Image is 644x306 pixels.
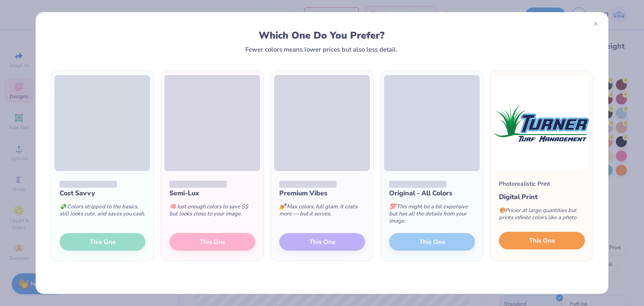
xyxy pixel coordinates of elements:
[499,232,585,249] button: This One
[494,75,589,171] img: Photorealistic preview
[245,46,397,53] div: Fewer colors means lower prices but also less detail.
[169,188,255,198] div: Semi-Lux
[529,236,555,246] span: This One
[60,203,66,210] span: 💸
[389,203,396,210] span: 💯
[389,188,475,198] div: Original - All Colors
[279,198,365,226] div: Max colors, full glam. It costs more — but it serves.
[169,203,176,210] span: 🧠
[169,198,255,226] div: Just enough colors to save $$ but looks close to your image.
[59,30,585,41] div: Which One Do You Prefer?
[279,203,286,210] span: 💅
[499,207,506,214] span: 🎨
[499,192,585,202] div: Digital Print
[60,188,145,198] div: Cost Savvy
[499,202,585,230] div: Pricier at large quantities but prints infinite colors like a photo
[60,198,145,226] div: Colors stripped to the basics, still looks cute, and saves you cash.
[279,188,365,198] div: Premium Vibes
[389,198,475,233] div: This might be a bit expensive but has all the details from your image.
[499,179,550,188] div: Photorealistic Print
